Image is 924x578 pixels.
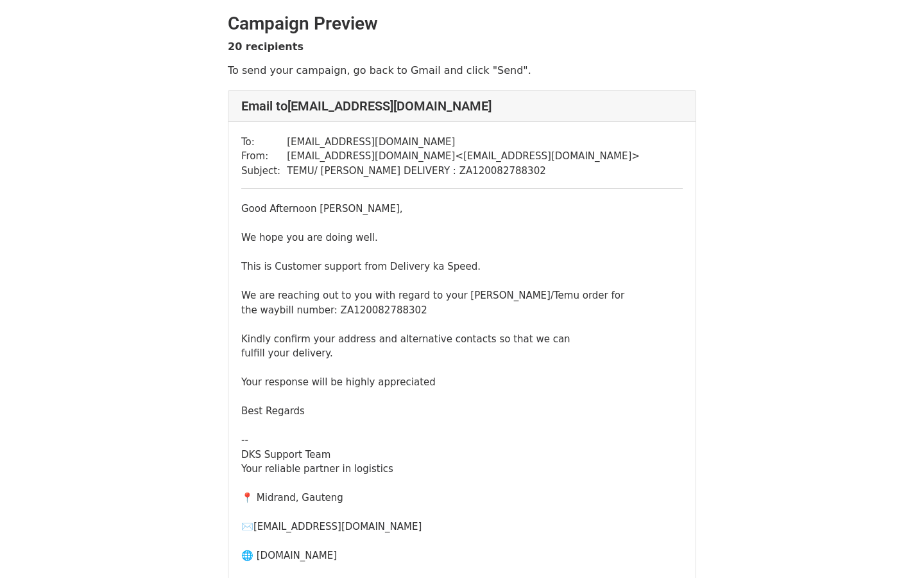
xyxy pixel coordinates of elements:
[241,98,683,114] h4: Email to [EMAIL_ADDRESS][DOMAIN_NAME]
[241,164,287,179] td: Subject:
[228,40,304,53] strong: 20 recipients
[241,149,287,164] td: From:
[287,135,640,150] td: [EMAIL_ADDRESS][DOMAIN_NAME]
[241,135,287,150] td: To:
[228,64,696,77] p: To send your campaign, go back to Gmail and click "Send".
[287,164,640,179] td: TEMU/ [PERSON_NAME] DELIVERY : ZA120082788302
[228,13,696,35] h2: Campaign Preview
[287,149,640,164] td: [EMAIL_ADDRESS][DOMAIN_NAME] < [EMAIL_ADDRESS][DOMAIN_NAME] >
